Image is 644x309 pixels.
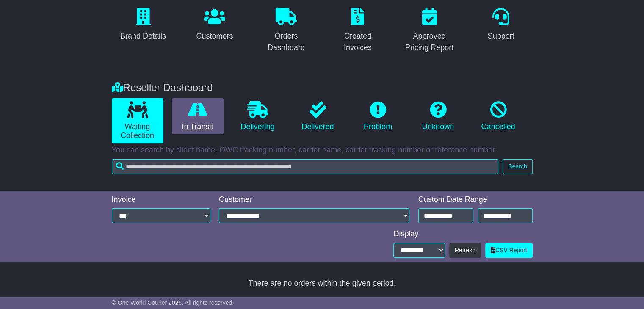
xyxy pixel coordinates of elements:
a: Cancelled [473,98,524,135]
button: Search [503,159,532,174]
a: CSV Report [485,243,533,258]
div: Created Invoices [332,30,384,53]
div: There are no orders within the given period. [110,279,535,288]
div: Customer [219,195,410,204]
a: In Transit [172,98,224,135]
div: Customers [196,30,233,42]
div: Invoice [112,195,211,204]
div: Support [487,30,514,42]
a: Brand Details [115,5,171,45]
p: You can search by client name, OWC tracking number, carrier name, carrier tracking number or refe... [112,146,533,155]
div: Approved Pricing Report [404,30,456,53]
div: Display [393,229,532,239]
span: © One World Courier 2025. All rights reserved. [112,299,234,306]
div: Orders Dashboard [260,30,312,53]
div: Reseller Dashboard [108,82,537,94]
a: Waiting Collection [112,98,163,143]
a: Delivering [232,98,284,135]
a: Orders Dashboard [255,5,318,56]
div: Brand Details [120,30,166,42]
button: Refresh [449,243,481,258]
a: Customers [191,5,238,45]
a: Delivered [292,98,344,135]
a: Problem [352,98,404,135]
a: Unknown [412,98,464,135]
a: Created Invoices [326,5,390,56]
a: Support [482,5,520,45]
div: Custom Date Range [418,195,533,204]
a: Approved Pricing Report [398,5,461,56]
